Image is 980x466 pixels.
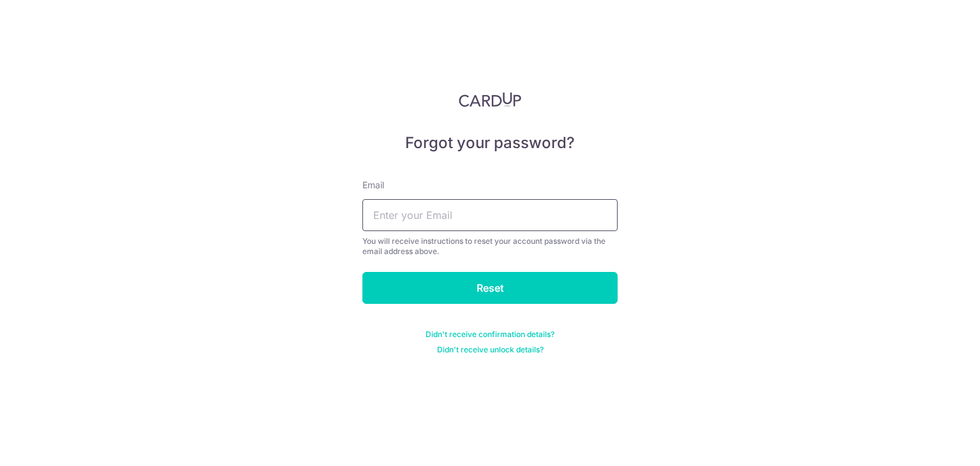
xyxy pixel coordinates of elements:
[362,199,618,231] input: Enter your Email
[362,133,618,153] h5: Forgot your password?
[426,329,554,340] a: Didn't receive confirmation details?
[362,179,384,192] label: Email
[362,272,618,304] input: Reset
[437,345,544,355] a: Didn't receive unlock details?
[459,92,521,107] img: CardUp Logo
[362,236,618,257] div: You will receive instructions to reset your account password via the email address above.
